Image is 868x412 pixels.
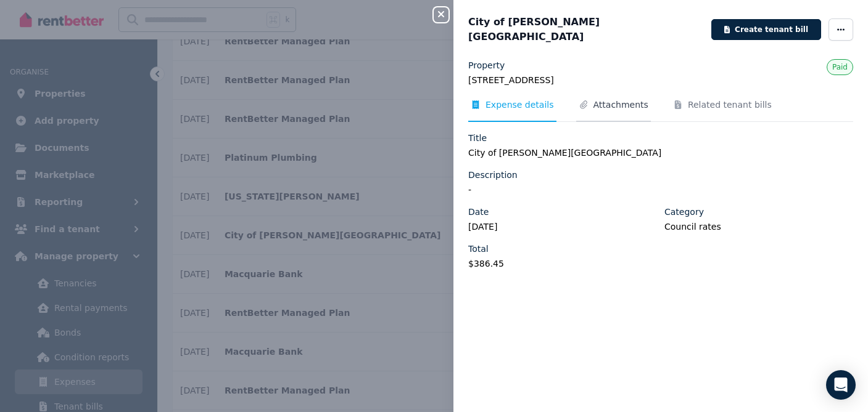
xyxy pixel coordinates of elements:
button: Create tenant bill [711,19,821,40]
legend: City of [PERSON_NAME][GEOGRAPHIC_DATA] [468,147,853,159]
label: Category [664,206,704,218]
legend: [DATE] [468,220,657,233]
label: Property [468,59,505,71]
nav: Tabs [468,99,853,122]
legend: - [468,184,853,196]
label: Title [468,132,487,144]
span: Attachments [593,99,648,111]
span: Expense details [486,99,554,111]
label: Date [468,206,489,218]
div: Open Intercom Messenger [826,370,856,400]
span: Paid [832,63,848,71]
legend: [STREET_ADDRESS] [468,74,853,86]
span: Related tenant bills [688,99,772,111]
label: Description [468,169,518,181]
legend: $386.45 [468,257,657,270]
span: City of [PERSON_NAME][GEOGRAPHIC_DATA] [468,15,704,44]
label: Total [468,243,489,255]
legend: Council rates [664,220,853,233]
